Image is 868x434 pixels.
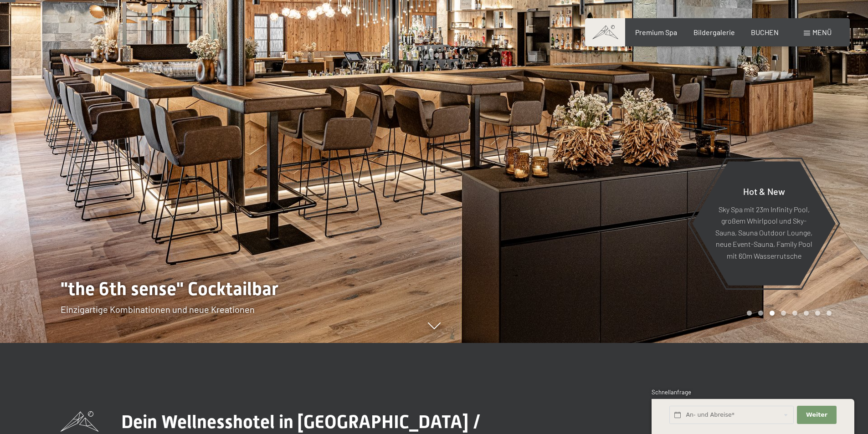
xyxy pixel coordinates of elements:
a: Premium Spa [635,28,677,36]
div: Carousel Page 2 [758,311,763,316]
span: Hot & New [743,185,785,196]
a: Bildergalerie [693,28,735,36]
div: Carousel Page 8 [827,311,832,316]
div: Carousel Page 6 [804,311,809,316]
p: Sky Spa mit 23m Infinity Pool, großem Whirlpool und Sky-Sauna, Sauna Outdoor Lounge, neue Event-S... [714,203,813,261]
div: Carousel Page 7 [815,311,820,316]
a: Hot & New Sky Spa mit 23m Infinity Pool, großem Whirlpool und Sky-Sauna, Sauna Outdoor Lounge, ne... [692,161,836,286]
a: BUCHEN [751,28,779,36]
div: Carousel Page 4 [781,311,786,316]
div: Carousel Page 5 [792,311,797,316]
button: Weiter [797,406,836,424]
span: Schnellanfrage [652,388,691,396]
div: Carousel Page 3 (Current Slide) [770,311,775,316]
span: Menü [812,28,832,36]
div: Carousel Page 1 [747,311,752,316]
div: Carousel Pagination [744,311,832,316]
span: Weiter [806,411,827,419]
